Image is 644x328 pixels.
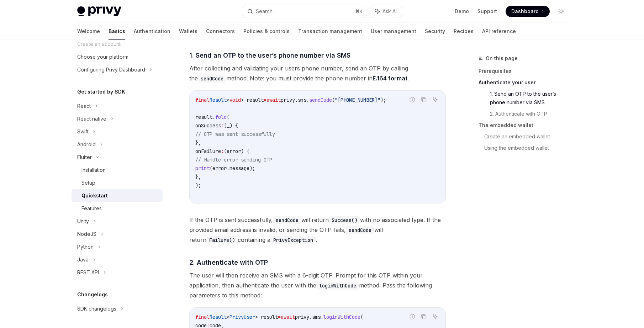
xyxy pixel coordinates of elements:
span: > result [241,97,264,103]
a: Installation [72,164,163,176]
span: // OTP was sent successfully [195,131,275,137]
div: Setup [81,179,95,187]
div: Features [81,204,102,213]
button: Report incorrect code [408,95,417,104]
span: onFailure [195,148,221,154]
button: Ask AI [431,95,440,104]
a: Authentication [134,23,170,40]
span: await [281,314,295,320]
span: : [221,122,224,129]
span: Dashboard [511,8,539,15]
button: Ask AI [431,312,440,321]
span: final [195,97,210,103]
span: Result [210,97,227,103]
code: loginWithCode [316,282,359,290]
img: light logo [77,6,121,16]
span: }, [195,174,201,180]
span: PrivyUser [229,314,255,320]
span: ⌘ K [355,9,363,14]
span: Result [210,314,227,320]
button: Search...⌘K [242,5,367,18]
a: Dashboard [506,6,550,17]
span: (_) { [224,122,238,129]
span: // Handle error sending OTP [195,157,272,163]
span: sendCode [309,97,332,103]
span: result. [195,114,215,120]
span: "[PHONE_NUMBER]" [335,97,380,103]
a: Create an embedded wallet [484,131,572,142]
a: 2. Authenticate with OTP [490,108,572,120]
a: Recipes [454,23,474,40]
a: Quickstart [72,189,163,202]
a: Prerequisites [479,65,572,77]
div: React native [77,115,106,123]
a: Policies & controls [243,23,290,40]
div: REST API [77,268,99,277]
span: ( [332,97,335,103]
code: sendCode [198,75,226,83]
span: }, [195,139,201,146]
span: ); [195,182,201,189]
a: Basics [109,23,125,40]
span: print [195,165,210,171]
div: NodeJS [77,230,96,238]
a: Demo [455,8,469,15]
a: Authenticate your user [479,77,572,88]
div: React [77,102,91,110]
a: Using the embedded wallet [484,142,572,154]
a: API reference [482,23,516,40]
span: await [266,97,281,103]
div: Java [77,255,89,264]
span: 2. Authenticate with OTP [189,258,268,267]
a: The embedded wallet [479,120,572,131]
span: privy.sms. [281,97,309,103]
span: On this page [486,54,518,63]
div: Installation [81,166,106,174]
code: sendCode [273,216,301,224]
span: = [278,314,281,320]
code: sendCode [346,226,374,234]
button: Copy the contents from the code block [419,95,428,104]
span: loginWithCode [323,314,360,320]
span: (error.message); [210,165,255,171]
a: Setup [72,176,163,189]
a: Connectors [206,23,235,40]
code: PrivyException [270,236,316,244]
span: void [229,97,241,103]
a: Wallets [179,23,197,40]
span: The user will then receive an SMS with a 6-digit OTP. Prompt for this OTP within your application... [189,270,446,300]
h5: Get started by SDK [77,88,125,96]
button: Ask AI [370,5,402,18]
span: After collecting and validating your users phone number, send an OTP by calling the method. Note:... [189,63,446,83]
span: ); [380,97,386,103]
div: Unity [77,217,89,226]
span: onSuccess [195,122,221,129]
div: Flutter [77,153,92,162]
span: ( [227,114,229,120]
a: User management [371,23,416,40]
span: final [195,314,210,320]
span: < [227,314,229,320]
div: Choose your platform [77,53,128,61]
span: 1. Send an OTP to the user’s phone number via SMS [189,51,350,60]
div: Android [77,140,96,149]
code: Success() [329,216,360,224]
div: Swift [77,127,89,136]
h5: Changelogs [77,290,108,299]
span: If the OTP is sent successfully, will return with no associated type. If the provided email addre... [189,215,446,245]
span: Ask AI [382,8,397,15]
button: Toggle dark mode [555,6,567,17]
a: Support [477,8,497,15]
button: Copy the contents from the code block [419,312,428,321]
div: SDK changelogs [77,305,116,313]
span: ( [360,314,363,320]
a: Welcome [77,23,100,40]
span: privy.sms. [295,314,323,320]
a: Features [72,202,163,215]
span: fold [215,114,227,120]
a: Transaction management [298,23,362,40]
span: : [221,148,224,154]
div: Search... [256,7,276,16]
span: = [264,97,266,103]
span: < [227,97,229,103]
